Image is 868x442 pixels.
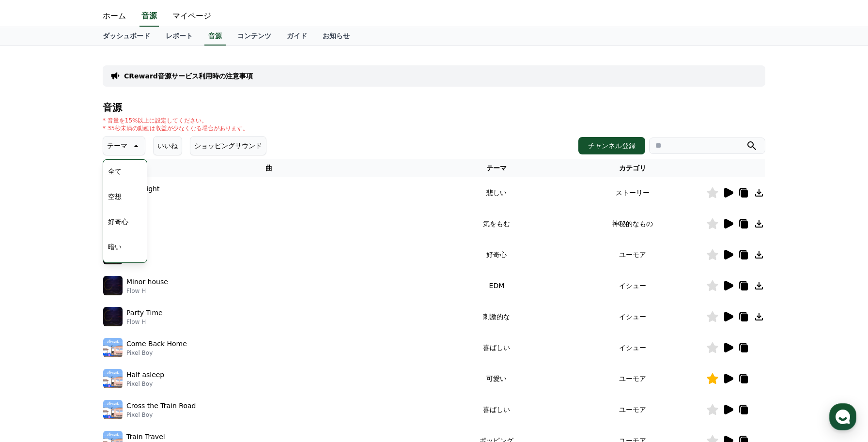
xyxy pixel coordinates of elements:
[435,270,558,301] td: EDM
[435,394,558,425] td: 喜ばしい
[435,301,558,332] td: 刺激的な
[158,27,201,46] a: レポート
[103,117,248,124] p: * 音量を15%以上に設定してください。
[558,301,706,332] td: イシュー
[435,332,558,363] td: 喜ばしい
[558,159,706,177] th: カテゴリ
[558,332,706,363] td: イシュー
[103,307,123,326] img: music
[103,159,435,177] th: 曲
[558,394,706,425] td: ユーモア
[578,137,645,154] button: チャンネル登録
[103,400,123,419] img: music
[95,27,158,46] a: ダッシュボード
[558,363,706,394] td: ユーモア
[435,363,558,394] td: 可愛い
[103,276,123,295] img: music
[3,307,64,331] a: Home
[104,236,125,258] button: 暗い
[165,6,219,27] a: マイページ
[558,270,706,301] td: イシュー
[64,307,125,331] a: Messages
[435,239,558,270] td: 好奇心
[143,321,167,329] span: Settings
[558,208,706,239] td: 神秘的なもの
[153,136,182,155] button: いいね
[126,432,165,442] p: Train Travel
[124,71,253,81] a: CReward音源サービス利用時の注意事項
[126,308,163,318] p: Party Time
[103,338,123,357] img: music
[126,370,164,380] p: Half asleep
[104,161,125,182] button: 全て
[558,239,706,270] td: ユーモア
[435,159,558,177] th: テーマ
[435,208,558,239] td: 気をもむ
[126,318,163,326] p: Flow H
[126,401,196,411] p: Cross the Train Road
[103,102,765,113] h4: 音源
[126,277,168,287] p: Minor house
[204,27,226,46] a: 音源
[95,6,134,27] a: ホーム
[139,6,159,27] a: 音源
[126,411,196,419] p: Pixel Boy
[125,307,186,331] a: Settings
[104,186,125,207] button: 空想
[107,139,127,152] p: テーマ
[103,124,248,132] p: * 35秒未満の動画は収益が少なくなる場合があります。
[190,136,266,155] button: ショッピングサウンド
[104,211,132,232] button: 好奇心
[25,321,42,329] span: Home
[103,136,145,155] button: テーマ
[558,177,706,208] td: ストーリー
[315,27,357,46] a: お知らせ
[126,287,168,295] p: Flow H
[126,349,187,357] p: Pixel Boy
[435,177,558,208] td: 悲しい
[126,380,164,388] p: Pixel Boy
[80,322,109,330] span: Messages
[103,369,123,388] img: music
[279,27,315,46] a: ガイド
[126,339,187,349] p: Come Back Home
[230,27,279,46] a: コンテンツ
